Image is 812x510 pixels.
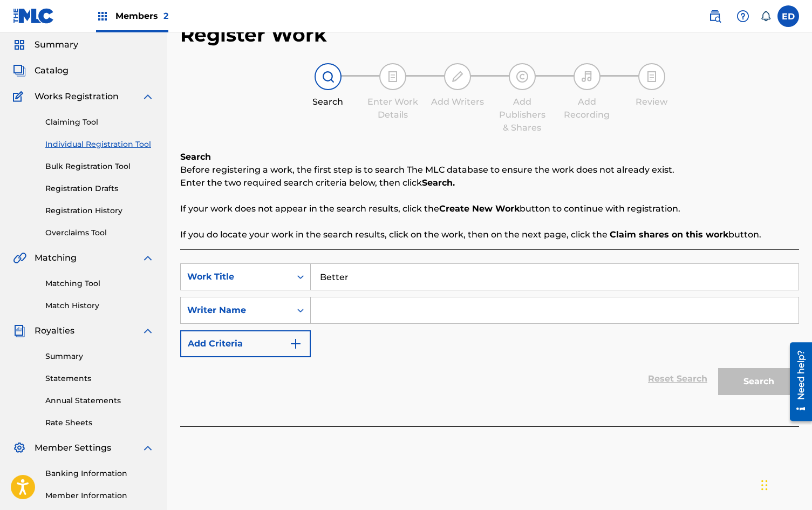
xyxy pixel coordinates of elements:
img: expand [141,90,154,103]
strong: Create New Work [439,203,520,214]
img: 9d2ae6d4665cec9f34b9.svg [289,337,302,350]
img: Top Rightsholders [96,10,109,23]
img: step indicator icon for Review [645,70,658,83]
strong: Search. [422,178,455,188]
span: Summary [35,38,78,51]
img: Royalties [13,324,26,337]
span: Member Settings [35,441,111,454]
div: Add Recording [560,96,614,121]
p: Enter the two required search criteria below, then click [180,176,799,189]
img: step indicator icon for Add Recording [581,70,593,83]
div: Arrastrar [761,469,768,501]
img: step indicator icon for Enter Work Details [386,70,399,83]
div: Add Publishers & Shares [495,96,549,134]
a: Individual Registration Tool [45,139,154,150]
img: help [736,10,749,23]
p: Before registering a work, the first step is to search The MLC database to ensure the work does n... [180,164,799,176]
img: expand [141,441,154,454]
a: Bulk Registration Tool [45,161,154,172]
a: CatalogCatalog [13,64,69,77]
b: Search [180,152,211,162]
div: Writer Name [187,304,284,317]
a: Summary [45,351,154,362]
a: SummarySummary [13,38,78,51]
a: Registration History [45,205,154,216]
div: Review [625,96,679,108]
div: Enter Work Details [366,96,420,121]
img: step indicator icon for Add Writers [451,70,464,83]
form: Search Form [180,263,799,400]
a: Public Search [704,5,726,27]
a: Banking Information [45,468,154,479]
a: Claiming Tool [45,117,154,128]
a: Statements [45,373,154,384]
iframe: Chat Widget [758,458,812,510]
h2: Register Work [180,23,327,47]
img: search [708,10,721,23]
span: Matching [35,251,77,264]
p: If your work does not appear in the search results, click the button to continue with registration. [180,202,799,215]
span: Works Registration [35,90,119,103]
img: expand [141,251,154,264]
img: expand [141,324,154,337]
img: step indicator icon for Search [322,70,335,83]
iframe: Resource Center [782,338,812,425]
a: Rate Sheets [45,417,154,429]
div: Work Title [187,270,284,283]
a: Match History [45,300,154,311]
img: MLC Logo [13,8,54,24]
img: step indicator icon for Add Publishers & Shares [516,70,529,83]
div: Add Writers [431,96,485,108]
span: Members [115,10,168,22]
div: Help [732,5,754,27]
button: Add Criteria [180,330,311,357]
div: User Menu [777,5,799,27]
span: Royalties [35,324,74,337]
img: Member Settings [13,441,26,454]
img: Works Registration [13,90,27,103]
span: Catalog [35,64,69,77]
strong: Claim shares on this work [610,229,728,240]
img: Matching [13,251,26,264]
div: Widget de chat [758,458,812,510]
img: Catalog [13,64,26,77]
p: If you do locate your work in the search results, click on the work, then on the next page, click... [180,228,799,241]
a: Overclaims Tool [45,227,154,239]
a: Annual Statements [45,395,154,406]
img: Summary [13,38,26,51]
span: 2 [163,11,168,21]
a: Member Information [45,490,154,501]
a: Matching Tool [45,278,154,289]
div: Search [301,96,355,108]
a: Registration Drafts [45,183,154,194]
div: Notifications [760,11,771,22]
